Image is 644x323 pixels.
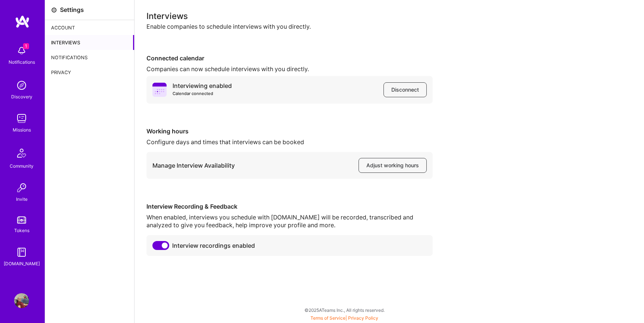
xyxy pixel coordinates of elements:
div: Manage Interview Availability [152,162,235,170]
div: Interviews [146,12,632,20]
div: Settings [60,6,84,14]
button: Disconnect [383,82,427,97]
div: Notifications [9,58,35,66]
div: Account [45,20,134,35]
div: Interview Recording & Feedback [146,203,433,210]
img: User Avatar [14,293,29,308]
div: Tokens [14,227,29,234]
div: When enabled, interviews you schedule with [DOMAIN_NAME] will be recorded, transcribed and analyz... [146,213,433,229]
img: guide book [14,245,29,260]
span: | [310,315,378,321]
i: icon Settings [51,7,57,13]
a: Terms of Service [310,315,345,321]
img: Invite [14,180,29,195]
div: Calendar connected [173,90,232,98]
span: Adjust working hours [366,162,419,169]
a: Privacy Policy [348,315,378,321]
img: Community [13,144,31,162]
button: Adjust working hours [359,158,427,173]
div: Connected calendar [146,54,433,62]
i: icon PurpleCalendar [152,83,167,97]
div: Privacy [45,65,134,80]
div: Invite [16,195,28,203]
img: logo [15,15,30,28]
img: tokens [17,216,26,224]
div: Missions [13,126,31,134]
img: teamwork [14,111,29,126]
div: Discovery [11,93,32,101]
div: Companies can now schedule interviews with you directly. [146,65,433,73]
div: Community [10,162,34,170]
div: Interviews [45,35,134,50]
span: 1 [23,43,29,49]
div: Working hours [146,127,433,135]
div: Interviewing enabled [173,82,232,98]
div: © 2025 ATeams Inc., All rights reserved. [45,301,644,319]
img: bell [14,43,29,58]
span: Disconnect [391,86,419,94]
div: Enable companies to schedule interviews with you directly. [146,23,632,31]
div: [DOMAIN_NAME] [4,260,40,267]
a: User Avatar [12,293,31,308]
div: Configure days and times that interviews can be booked [146,138,433,146]
span: Interview recordings enabled [172,242,255,250]
img: discovery [14,78,29,93]
div: Notifications [45,50,134,65]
